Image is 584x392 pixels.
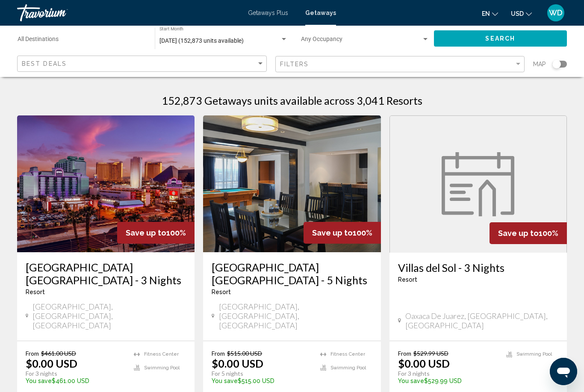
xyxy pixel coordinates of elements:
span: $461.00 USD [41,350,76,357]
p: $0.00 USD [212,357,263,370]
span: Resort [26,289,45,295]
span: Filters [280,61,309,68]
span: You save [212,377,238,384]
span: Fitness Center [330,351,365,357]
span: From [398,350,411,357]
img: RM79E01X.jpg [17,115,195,252]
img: week.svg [442,152,514,216]
p: $461.00 USD [26,377,125,384]
a: Getaways [305,9,336,16]
span: Search [485,35,515,42]
button: Change language [482,7,498,20]
span: [GEOGRAPHIC_DATA], [GEOGRAPHIC_DATA], [GEOGRAPHIC_DATA] [32,302,186,330]
a: Getaways Plus [248,9,288,16]
button: Filter [275,56,525,73]
div: 100% [117,222,195,244]
span: From [26,350,39,357]
p: $0.00 USD [26,357,77,370]
span: $515.00 USD [227,350,262,357]
div: 100% [304,222,381,244]
p: For 3 nights [398,370,498,377]
button: Change currency [511,7,532,20]
span: [DATE] (152,873 units available) [159,37,244,44]
div: 100% [490,222,567,244]
span: Save up to [498,229,539,238]
span: en [482,10,490,17]
span: Best Deals [22,60,67,67]
p: For 3 nights [26,370,125,377]
span: Save up to [126,228,166,237]
span: From [212,350,225,357]
span: Swimming Pool [330,365,366,371]
span: You save [398,377,424,384]
a: Travorium [17,4,239,21]
span: Fitness Center [144,351,179,357]
a: [GEOGRAPHIC_DATA] [GEOGRAPHIC_DATA] - 5 Nights [212,261,372,286]
span: WD [549,9,563,17]
span: Resort [398,276,417,283]
a: [GEOGRAPHIC_DATA] [GEOGRAPHIC_DATA] - 3 Nights [26,261,186,286]
p: $529.99 USD [398,377,498,384]
mat-select: Sort by [22,60,264,68]
span: Swimming Pool [144,365,180,371]
span: Swimming Pool [516,351,552,357]
p: For 5 nights [212,370,311,377]
h1: 152,873 Getaways units available across 3,041 Resorts [162,94,422,107]
img: RM79I01X.jpg [203,115,380,252]
button: Search [434,30,567,46]
span: [GEOGRAPHIC_DATA], [GEOGRAPHIC_DATA], [GEOGRAPHIC_DATA] [219,302,372,330]
a: Villas del Sol - 3 Nights [398,261,558,274]
span: Map [533,58,546,70]
span: $529.99 USD [413,350,448,357]
span: You save [26,377,52,384]
span: USD [511,10,524,17]
p: $0.00 USD [398,357,450,370]
p: $515.00 USD [212,377,311,384]
span: Resort [212,289,231,295]
iframe: Button to launch messaging window [550,358,577,385]
button: User Menu [545,4,567,22]
span: Oaxaca de Juarez, [GEOGRAPHIC_DATA], [GEOGRAPHIC_DATA] [405,311,558,330]
span: Save up to [312,228,353,237]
